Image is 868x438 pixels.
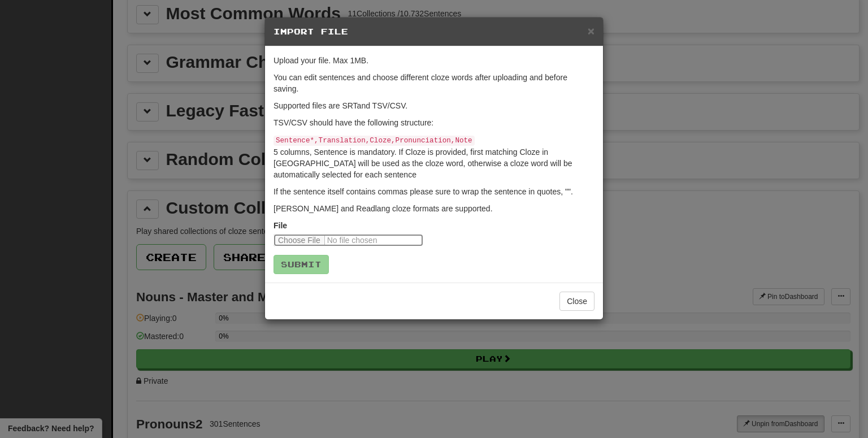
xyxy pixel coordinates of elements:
h5: Import File [274,26,594,37]
span: × [588,24,594,37]
p: 5 columns, Sentence is mandatory. If Cloze is provided, first matching Cloze in [GEOGRAPHIC_DATA]... [274,134,594,180]
button: Close [559,292,594,311]
p: Upload your file. Max 1MB. [274,55,594,66]
label: File [274,220,287,231]
p: If the sentence itself contains commas please sure to wrap the sentence in quotes, "". [274,186,594,197]
p: You can edit sentences and choose different cloze words after uploading and before saving. [274,72,594,94]
p: [PERSON_NAME] and Readlang cloze formats are supported. [274,203,594,214]
button: Submit [274,255,329,274]
p: TSV/CSV should have the following structure: [274,117,594,128]
p: Supported files are SRT and TSV/CSV. [274,100,594,111]
button: Close [588,25,594,37]
code: Sentence*,Translation,Cloze,Pronunciation,Note [274,136,475,146]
